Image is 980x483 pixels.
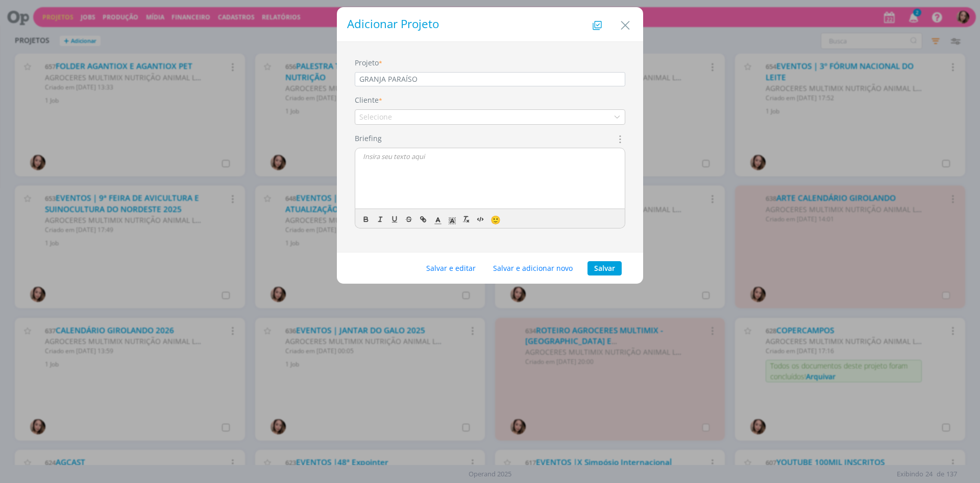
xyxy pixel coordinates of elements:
span: Cor do Texto [431,213,445,225]
button: Salvar e adicionar novo [486,261,579,275]
button: Salvar [587,261,622,275]
div: Selecione [359,111,394,122]
div: Selecione [355,111,394,122]
div: dialog [337,7,643,284]
button: Close [618,14,633,33]
button: Salvar e editar [420,261,482,275]
h1: Adicionar Projeto [347,17,633,31]
button: 🙂 [488,213,502,225]
span: 🙂 [491,214,501,225]
span: Cor de Fundo [445,213,459,225]
label: Projeto [355,57,379,68]
label: Briefing [355,133,382,144]
label: Cliente [355,95,379,105]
